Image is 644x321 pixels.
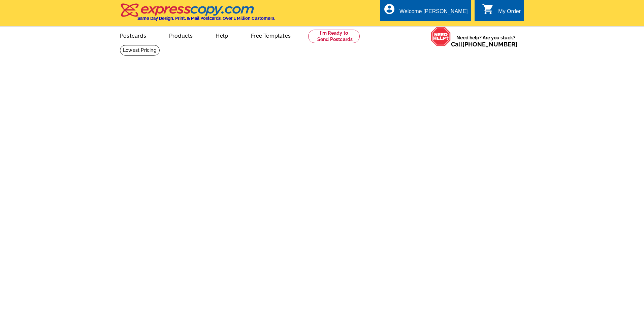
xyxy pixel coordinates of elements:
h4: Same Day Design, Print, & Mail Postcards. Over 1 Million Customers. [137,16,275,21]
a: Same Day Design, Print, & Mail Postcards. Over 1 Million Customers. [120,8,275,21]
i: account_circle [383,3,395,15]
span: Need help? Are you stuck? [451,34,521,48]
a: shopping_cart My Order [482,7,521,16]
a: [PHONE_NUMBER] [462,41,517,48]
a: Help [205,27,239,43]
a: Free Templates [240,27,301,43]
span: Call [451,41,517,48]
a: Postcards [109,27,157,43]
i: shopping_cart [482,3,494,15]
div: My Order [498,8,521,18]
div: Welcome [PERSON_NAME] [399,8,468,18]
a: Products [158,27,204,43]
img: help [431,27,451,46]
